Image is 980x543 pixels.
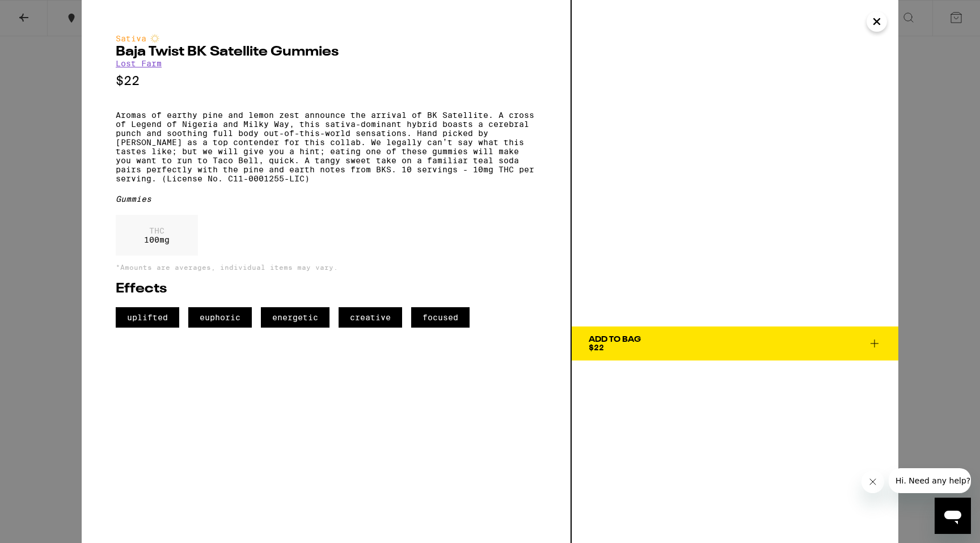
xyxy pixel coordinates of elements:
[411,307,470,328] span: focused
[188,307,252,328] span: euphoric
[572,326,898,360] button: Add To Bag$22
[116,59,162,68] a: Lost Farm
[116,194,537,203] div: Gummies
[116,264,537,271] p: *Amounts are averages, individual items may vary.
[339,307,402,328] span: creative
[116,215,198,256] div: 100 mg
[261,307,330,328] span: energetic
[150,34,159,43] img: sativaColor.svg
[889,468,971,493] iframe: Message from company
[589,336,641,343] div: Add To Bag
[116,111,537,183] p: Aromas of earthy pine and lemon zest announce the arrival of BK Satellite. A cross of Legend of N...
[861,470,884,493] iframe: Close message
[589,343,604,352] span: $22
[116,282,537,296] h2: Effects
[144,226,170,235] p: THC
[116,307,179,328] span: uplifted
[935,498,971,534] iframe: Button to launch messaging window
[116,74,537,88] p: $22
[116,45,537,59] h2: Baja Twist BK Satellite Gummies
[116,34,537,43] div: Sativa
[867,11,887,32] button: Close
